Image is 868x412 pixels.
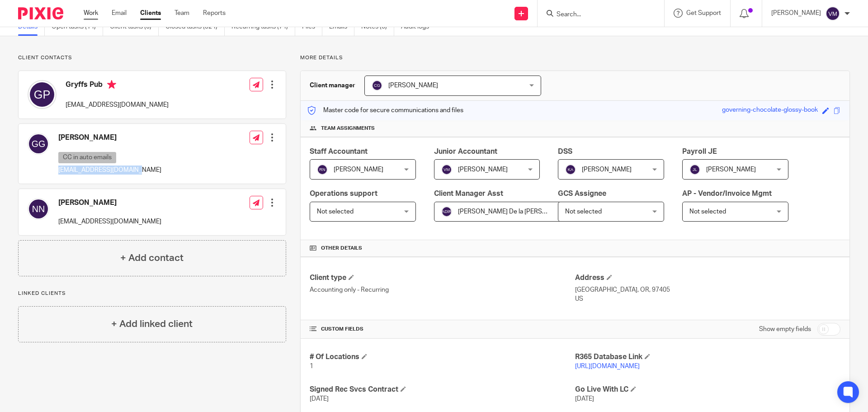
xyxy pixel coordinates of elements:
[575,396,594,402] span: [DATE]
[582,166,632,173] span: [PERSON_NAME]
[310,326,575,333] h4: CUSTOM FIELDS
[310,352,575,362] h4: # Of Locations
[575,363,640,369] a: [URL][DOMAIN_NAME]
[321,245,362,252] span: Other details
[18,290,286,297] p: Linked clients
[558,148,572,155] span: DSS
[317,208,354,215] span: Not selected
[310,363,313,369] span: 1
[58,166,161,175] p: [EMAIL_ADDRESS][DOMAIN_NAME]
[689,164,700,175] img: svg%3E
[682,148,717,155] span: Payroll JE
[575,385,840,394] h4: Go Live With LC
[310,273,575,283] h4: Client type
[28,198,49,220] img: svg%3E
[826,6,840,21] img: svg%3E
[441,164,452,175] img: svg%3E
[203,9,226,18] a: Reports
[441,206,452,217] img: svg%3E
[372,80,382,91] img: svg%3E
[575,273,840,283] h4: Address
[66,80,169,91] h4: Gryffs Pub
[686,10,721,16] span: Get Support
[575,352,840,362] h4: R365 Database Link
[575,294,840,303] p: US
[388,82,438,89] span: [PERSON_NAME]
[58,198,161,208] h4: [PERSON_NAME]
[682,190,772,197] span: AP - Vendor/Invoice Mgmt
[111,317,193,331] h4: + Add linked client
[575,285,840,294] p: [GEOGRAPHIC_DATA], OR, 97405
[310,385,575,394] h4: Signed Rec Svcs Contract
[58,217,161,226] p: [EMAIL_ADDRESS][DOMAIN_NAME]
[434,148,497,155] span: Junior Accountant
[706,166,756,173] span: [PERSON_NAME]
[58,133,161,142] h4: [PERSON_NAME]
[771,9,821,18] p: [PERSON_NAME]
[84,9,98,18] a: Work
[120,251,184,265] h4: + Add contact
[556,11,637,19] input: Search
[558,190,606,197] span: GCS Assignee
[458,166,508,173] span: [PERSON_NAME]
[310,396,329,402] span: [DATE]
[307,106,463,115] p: Master code for secure communications and files
[112,9,127,18] a: Email
[140,9,161,18] a: Clients
[58,152,116,163] p: CC in auto emails
[317,164,328,175] img: svg%3E
[458,208,574,215] span: [PERSON_NAME] De la [PERSON_NAME]
[18,54,286,62] p: Client contacts
[722,105,818,116] div: governing-chocolate-glossy-book
[300,54,850,62] p: More details
[28,80,57,109] img: svg%3E
[310,285,575,294] p: Accounting only - Recurring
[18,7,63,19] img: Pixie
[310,190,377,197] span: Operations support
[759,325,811,334] label: Show empty fields
[565,208,602,215] span: Not selected
[321,125,375,132] span: Team assignments
[565,164,576,175] img: svg%3E
[310,81,355,90] h3: Client manager
[66,100,169,109] p: [EMAIL_ADDRESS][DOMAIN_NAME]
[310,148,368,155] span: Staff Accountant
[434,190,503,197] span: Client Manager Asst
[689,208,726,215] span: Not selected
[107,80,116,89] i: Primary
[28,133,49,155] img: svg%3E
[334,166,383,173] span: [PERSON_NAME]
[175,9,189,18] a: Team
